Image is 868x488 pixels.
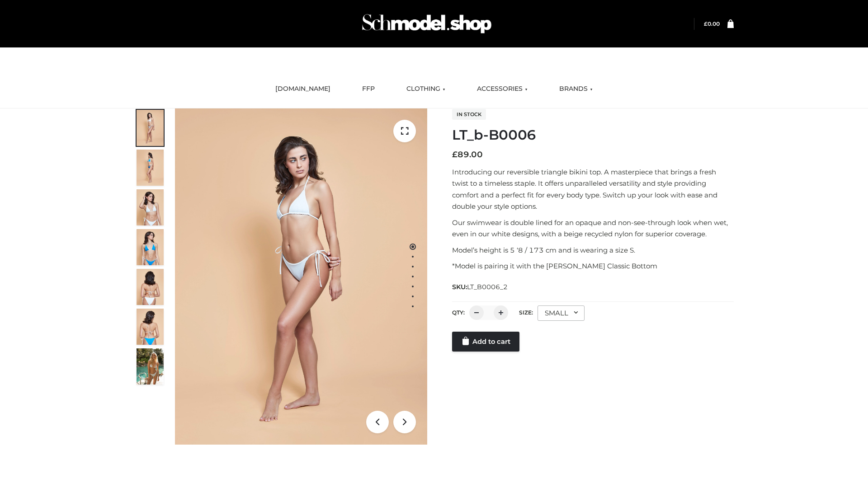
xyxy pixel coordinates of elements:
[452,150,458,160] span: £
[452,260,734,272] p: *Model is pairing it with the [PERSON_NAME] Classic Bottom
[452,332,519,352] a: Add to cart
[552,79,599,99] a: BRANDS
[137,229,164,265] img: ArielClassicBikiniTop_CloudNine_AzureSky_OW114ECO_4-scaled.jpg
[137,348,164,385] img: Arieltop_CloudNine_AzureSky2.jpg
[470,79,534,99] a: ACCESSORIES
[704,20,720,27] a: £0.00
[452,282,509,292] span: SKU:
[467,283,508,291] span: LT_B0006_2
[137,309,164,345] img: ArielClassicBikiniTop_CloudNine_AzureSky_OW114ECO_8-scaled.jpg
[452,150,483,160] bdi: 89.00
[355,79,382,99] a: FFP
[359,6,495,42] img: Schmodel Admin 964
[452,309,465,316] label: QTY:
[452,109,486,120] span: In stock
[137,110,164,146] img: ArielClassicBikiniTop_CloudNine_AzureSky_OW114ECO_1-scaled.jpg
[452,127,734,143] h1: LT_b-B0006
[269,79,337,99] a: [DOMAIN_NAME]
[538,305,585,321] div: SMALL
[137,150,164,186] img: ArielClassicBikiniTop_CloudNine_AzureSky_OW114ECO_2-scaled.jpg
[704,20,708,27] span: £
[137,189,164,225] img: ArielClassicBikiniTop_CloudNine_AzureSky_OW114ECO_3-scaled.jpg
[704,20,720,27] bdi: 0.00
[452,217,734,240] p: Our swimwear is double lined for an opaque and non-see-through look when wet, even in our white d...
[400,79,452,99] a: CLOTHING
[175,108,427,445] img: LT_b-B0006
[519,309,533,316] label: Size:
[137,269,164,305] img: ArielClassicBikiniTop_CloudNine_AzureSky_OW114ECO_7-scaled.jpg
[452,166,734,212] p: Introducing our reversible triangle bikini top. A masterpiece that brings a fresh twist to a time...
[452,244,734,256] p: Model’s height is 5 ‘8 / 173 cm and is wearing a size S.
